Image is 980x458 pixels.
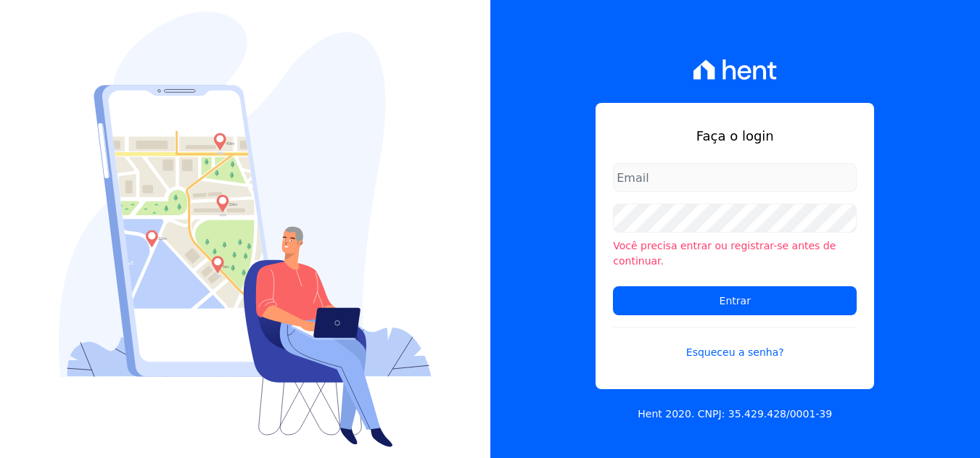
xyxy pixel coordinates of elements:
[59,12,432,447] img: Login
[613,286,857,315] input: Entrar
[613,126,857,146] h1: Faça o login
[613,163,857,192] input: Email
[613,238,857,269] li: Você precisa entrar ou registrar-se antes de continuar.
[613,327,857,360] a: Esqueceu a senha?
[638,407,832,422] p: Hent 2020. CNPJ: 35.429.428/0001-39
